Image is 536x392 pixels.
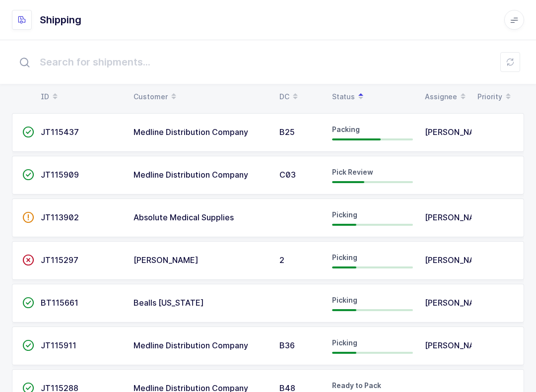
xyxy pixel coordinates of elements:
[425,340,490,350] span: [PERSON_NAME]
[332,88,413,105] div: Status
[41,212,79,222] span: JT113902
[40,12,81,28] h1: Shipping
[425,298,490,308] span: [PERSON_NAME]
[22,127,34,137] span: 
[134,340,248,350] span: Medline Distribution Company
[425,212,490,222] span: [PERSON_NAME]
[279,255,284,265] span: 2
[425,127,490,137] span: [PERSON_NAME]
[134,88,268,105] div: Customer
[279,340,295,350] span: B36
[22,170,34,180] span: 
[332,338,357,347] span: Picking
[134,170,248,180] span: Medline Distribution Company
[332,381,381,390] span: Ready to Pack
[332,125,360,133] span: Packing
[41,340,76,350] span: JT115911
[279,127,295,137] span: B25
[332,210,357,219] span: Picking
[22,255,34,265] span: 
[134,212,234,222] span: Absolute Medical Supplies
[22,340,34,350] span: 
[425,255,490,265] span: [PERSON_NAME]
[332,296,357,304] span: Picking
[12,46,524,78] input: Search for shipments...
[332,168,373,176] span: Pick Review
[41,255,78,265] span: JT115297
[477,88,514,105] div: Priority
[22,212,34,222] span: 
[41,170,79,180] span: JT115909
[332,253,357,261] span: Picking
[134,127,248,137] span: Medline Distribution Company
[134,298,204,308] span: Bealls [US_STATE]
[41,88,122,105] div: ID
[41,298,78,308] span: BT115661
[279,88,320,105] div: DC
[134,255,199,265] span: [PERSON_NAME]
[279,170,296,180] span: C03
[41,127,79,137] span: JT115437
[425,88,466,105] div: Assignee
[22,298,34,308] span: 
